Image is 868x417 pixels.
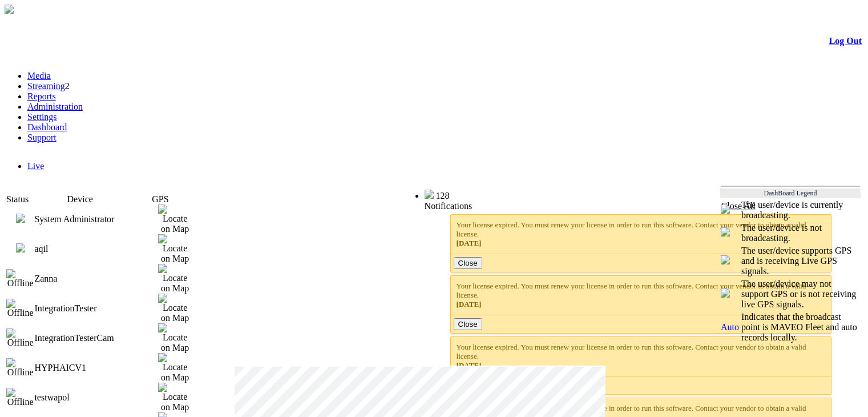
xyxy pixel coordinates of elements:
[741,222,861,244] td: The user/device is not broadcasting.
[65,81,70,91] span: 2
[34,205,158,234] td: System Administrator
[457,343,826,370] div: Your license expired. You must renew your license in order to run this software. Contact your ven...
[158,353,192,383] img: Locate on Map
[425,201,839,211] div: Notifications
[457,282,826,309] div: Your license expired. You must renew your license in order to run this software. Contact your ven...
[27,81,65,91] a: Streaming
[34,234,158,264] td: aqil
[741,245,861,277] td: The user/device supports GPS and is receiving Live GPS signals.
[158,205,192,234] img: Locate on Map
[6,194,67,205] td: Status
[27,161,44,171] a: Live
[454,257,482,269] button: Close
[741,311,861,343] td: Indicates that the broadcast point is MAVEO Fleet and auto records locally.
[27,122,67,132] a: Dashboard
[67,194,138,205] td: Device
[158,383,192,412] img: Locate on Map
[6,328,34,348] img: Offline
[34,353,158,383] td: HYPHAICV1
[457,300,482,308] span: [DATE]
[27,133,56,142] a: Support
[6,299,34,318] img: Offline
[34,294,158,323] td: IntegrationTester
[741,278,861,310] td: The user/device may not support GPS or is not receiving live GPS signals.
[436,191,450,201] span: 128
[257,190,402,199] span: Welcome, System Administrator (Administrator)
[158,294,192,323] img: Locate on Map
[138,194,183,205] td: GPS
[34,383,158,412] td: testwapol
[721,205,730,214] img: miniPlay.png
[158,264,192,294] img: Locate on Map
[720,189,861,198] td: DashBoard Legend
[457,361,482,370] span: [DATE]
[6,269,34,288] img: Offline
[721,322,739,332] span: Auto
[158,234,192,264] img: Locate on Map
[457,220,826,248] div: Your license expired. You must renew your license in order to run this software. Contact your ven...
[457,239,482,247] span: [DATE]
[741,199,861,221] td: The user/device is currently broadcasting.
[829,36,862,46] a: Log Out
[425,190,434,199] img: bell25.png
[721,227,730,236] img: miniNoPlay.png
[158,323,192,353] img: Locate on Map
[34,264,158,294] td: Zanna
[721,255,730,264] img: crosshair_blue.png
[27,71,51,81] a: Media
[721,288,730,298] img: crosshair_gray.png
[6,358,34,378] img: Offline
[5,5,14,14] img: arrow-3.png
[454,318,482,330] button: Close
[16,243,25,252] img: miniPlay.png
[27,112,57,122] a: Settings
[27,102,83,111] a: Administration
[16,214,25,223] img: miniPlay.png
[6,388,34,407] img: Offline
[34,323,158,353] td: IntegrationTesterCam
[27,91,56,101] a: Reports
